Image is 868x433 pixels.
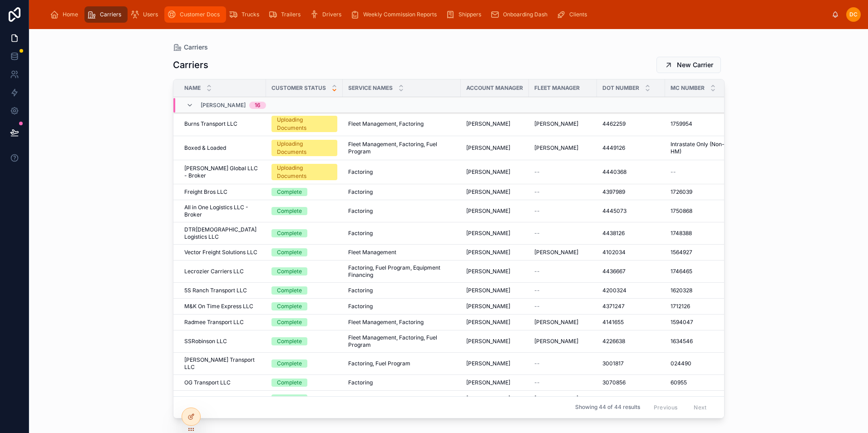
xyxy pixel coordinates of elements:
span: [PERSON_NAME] [534,144,578,152]
span: [PERSON_NAME] [466,230,510,237]
span: Showing 44 of 44 results [575,404,640,411]
a: -- [534,268,592,275]
span: [PERSON_NAME] [534,338,578,345]
span: 4436667 [602,268,626,275]
a: Home [47,6,84,23]
span: [PERSON_NAME] [466,207,510,215]
span: 4449126 [602,144,625,152]
span: Radmee Transport LLC [184,319,244,326]
a: Complete [271,188,337,196]
span: -- [534,207,540,215]
div: Uploading Documents [277,116,332,132]
span: 1594047 [671,319,693,326]
a: 3070856 [602,379,660,386]
a: Complete [271,286,337,295]
span: 4102034 [602,249,626,256]
span: Fleet Management, Factoring, Fuel Program [348,141,455,155]
a: Factoring [348,168,455,176]
a: Shippers [443,6,488,23]
span: 1634546 [671,338,693,345]
a: [PERSON_NAME] [466,303,523,310]
a: 1620328 [671,287,735,294]
span: Vector Freight Solutions LLC [184,249,257,256]
a: Fleet Management, Factoring [348,395,455,402]
span: [PERSON_NAME] [466,144,510,152]
a: Lecrozier Carriers LLC [184,268,261,275]
span: Intrastate Only (Non-HM) [671,141,735,155]
span: Onboarding Dash [503,11,547,18]
span: 1712126 [671,303,690,310]
a: Factoring [348,188,455,196]
a: 1594047 [671,319,735,326]
a: [PERSON_NAME] [466,319,523,326]
a: 4371247 [602,303,660,310]
div: Complete [277,337,302,345]
a: Uploading Documents [271,116,337,132]
span: Carriers [184,43,208,52]
a: 1634546 [671,338,735,345]
a: 4226638 [602,338,660,345]
a: Factoring [348,303,455,310]
a: -- [534,287,592,294]
a: Clients [554,6,593,23]
a: Factoring, Fuel Program [348,360,455,367]
a: SSRobinson LLC [184,338,261,345]
span: Home [63,11,78,18]
a: 60955 [671,379,735,386]
span: Account Manager [466,84,523,92]
a: [PERSON_NAME] [466,207,523,215]
span: 3001817 [602,360,624,367]
a: Factoring [348,207,455,215]
span: [PERSON_NAME] [534,249,578,256]
a: Complete [271,337,337,345]
a: 024490 [671,360,735,367]
span: New Carrier [677,60,713,69]
span: [PERSON_NAME] [201,102,246,109]
div: Uploading Documents [277,140,332,156]
span: [PERSON_NAME] [466,303,510,310]
a: 1759954 [671,120,735,128]
span: 4445073 [602,207,626,215]
a: 5S Ranch Transport LLC [184,287,261,294]
span: Fleet Management, Factoring [348,319,424,326]
span: Factoring [348,303,373,310]
span: Service Names [348,84,393,92]
span: All in One Logistics LLC - Broker [184,204,261,218]
span: 4141655 [602,319,624,326]
span: M&K On Time Express LLC [184,303,253,310]
span: Customer Status [271,84,326,92]
a: [PERSON_NAME] [466,230,523,237]
span: 1023852 [671,395,692,402]
a: 4102034 [602,249,660,256]
span: Drivers [322,11,341,18]
a: Complete [271,359,337,368]
a: Complete [271,379,337,387]
a: Complete [271,267,337,276]
a: -- [534,303,592,310]
a: -- [534,360,592,367]
a: Customer Docs [164,6,226,23]
a: Complete [271,318,337,326]
div: Complete [277,302,302,310]
button: New Carrier [656,57,721,73]
span: Carriers [100,11,121,18]
div: Complete [277,207,302,215]
span: Factoring [348,188,373,196]
a: 1748388 [671,230,735,237]
div: Complete [277,318,302,326]
span: DC [849,11,858,18]
span: 1726039 [671,188,692,196]
a: Carriers [173,43,208,52]
span: 1564927 [671,249,692,256]
a: [PERSON_NAME] Global LLC - Broker [184,165,261,179]
span: [PERSON_NAME] [466,379,510,386]
a: 3252447 [602,395,660,402]
div: Complete [277,248,302,256]
a: -- [534,207,592,215]
a: Vector Freight Solutions LLC [184,249,261,256]
div: Complete [277,267,302,276]
a: Radmee Transport LLC [184,319,261,326]
a: Factoring [348,287,455,294]
span: 3070856 [602,379,626,386]
span: Factoring [348,287,373,294]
